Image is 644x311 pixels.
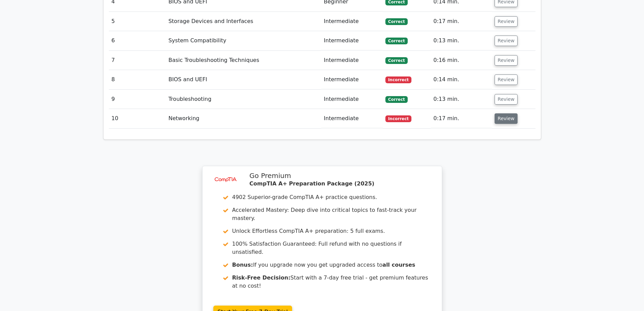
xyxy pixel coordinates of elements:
[495,36,518,46] button: Review
[166,12,321,31] td: Storage Devices and Interfaces
[385,96,407,103] span: Correct
[495,74,518,85] button: Review
[385,38,407,44] span: Correct
[495,55,518,66] button: Review
[431,109,492,128] td: 0:17 min.
[109,12,166,31] td: 5
[321,31,383,50] td: Intermediate
[166,51,321,70] td: Basic Troubleshooting Techniques
[166,90,321,109] td: Troubleshooting
[109,109,166,128] td: 10
[321,109,383,128] td: Intermediate
[321,70,383,89] td: Intermediate
[321,90,383,109] td: Intermediate
[166,31,321,50] td: System Compatibility
[495,113,518,124] button: Review
[385,57,407,64] span: Correct
[431,70,492,89] td: 0:14 min.
[495,16,518,27] button: Review
[431,51,492,70] td: 0:16 min.
[321,12,383,31] td: Intermediate
[385,18,407,25] span: Correct
[109,31,166,50] td: 6
[166,70,321,89] td: BIOS and UEFI
[495,94,518,105] button: Review
[385,115,411,122] span: Incorrect
[431,90,492,109] td: 0:13 min.
[166,109,321,128] td: Networking
[431,31,492,50] td: 0:13 min.
[321,51,383,70] td: Intermediate
[109,51,166,70] td: 7
[431,12,492,31] td: 0:17 min.
[385,76,411,83] span: Incorrect
[109,70,166,89] td: 8
[109,90,166,109] td: 9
